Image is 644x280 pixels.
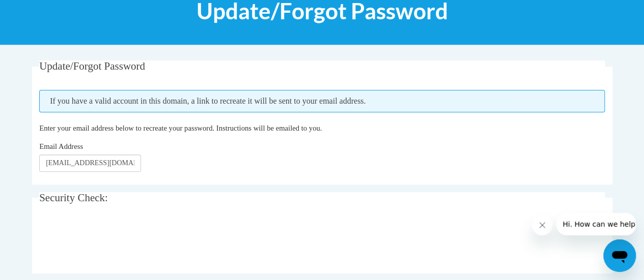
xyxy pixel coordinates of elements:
iframe: Close message [532,215,552,235]
span: Email Address [39,142,83,150]
span: Enter your email address below to recreate your password. Instructions will be emailed to you. [39,124,322,132]
span: Hi. How can we help? [6,7,82,15]
iframe: Button to launch messaging window [603,239,636,272]
iframe: reCAPTCHA [39,221,194,261]
span: Update/Forgot Password [39,60,145,72]
span: If you have a valid account in this domain, a link to recreate it will be sent to your email addr... [39,90,605,112]
iframe: Message from company [556,213,636,235]
span: Security Check: [39,192,108,204]
input: Email [39,154,141,172]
